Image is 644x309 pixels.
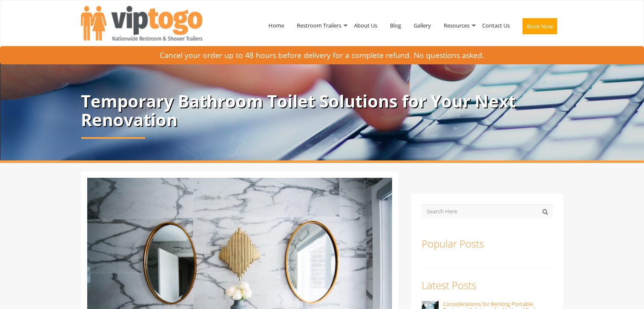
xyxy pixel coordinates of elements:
[81,92,564,129] p: Temporary Bathroom Toilet Solutions for Your Next Renovation
[516,3,564,52] a: Book Now
[407,3,437,47] a: Gallery
[522,18,557,34] button: Book Now
[262,3,290,47] a: Home
[81,6,202,41] img: VIPTOGO
[422,238,553,249] h3: Popular Posts
[290,3,348,47] a: Restroom Trailers
[476,3,516,47] a: Contact Us
[437,3,476,47] a: Resources
[422,204,553,218] input: Search Here
[384,3,407,47] a: Blog
[422,280,553,291] h3: Latest Posts
[348,3,384,47] a: About Us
